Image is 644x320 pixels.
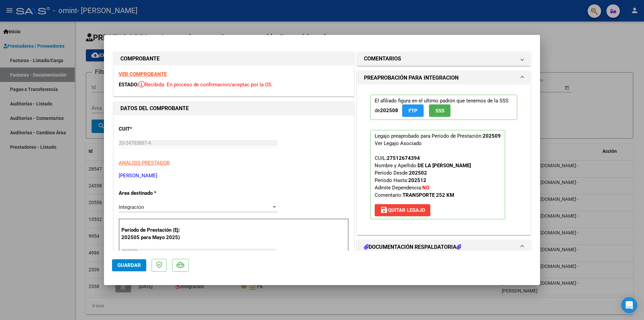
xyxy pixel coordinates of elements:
span: ESTADO: [119,82,139,88]
p: Legajo preaprobado para Período de Prestación: [370,130,505,219]
strong: NO [422,185,429,191]
span: SSS [435,108,444,114]
span: Comentario: [375,192,454,198]
mat-expansion-panel-header: COMENTARIOS [357,52,530,65]
button: FTP [402,104,424,117]
strong: COMPROBANTE [120,55,160,62]
span: FTP [409,108,418,114]
p: [PERSON_NAME] [119,172,349,180]
div: PREAPROBACIÓN PARA INTEGRACION [357,85,530,235]
span: Quitar Legajo [380,207,425,213]
a: VER COMPROBANTE [119,71,167,77]
button: Guardar [112,259,146,271]
mat-expansion-panel-header: DOCUMENTACIÓN RESPALDATORIA [357,240,530,254]
strong: 202508 [380,107,398,113]
strong: DE LA [PERSON_NAME] [418,163,471,169]
div: 27512674394 [387,154,420,162]
h1: PREAPROBACIÓN PARA INTEGRACION [364,74,459,82]
h1: DOCUMENTACIÓN RESPALDATORIA [364,243,461,251]
strong: 202509 [483,133,501,139]
span: Recibida. En proceso de confirmacion/aceptac por la OS. [139,82,273,88]
strong: DATOS DEL COMPROBANTE [120,105,189,111]
h1: COMENTARIOS [364,55,401,63]
span: Integración [119,204,144,210]
strong: 202502 [409,170,427,176]
p: CUIT [119,125,188,133]
span: ANALISIS PRESTADOR [119,160,170,166]
span: CUIL: Nombre y Apellido: Período Desde: Período Hasta: Admite Dependencia: [375,155,471,198]
mat-icon: save [380,206,388,214]
div: Ver Legajo Asociado [375,140,422,147]
button: Quitar Legajo [375,204,430,216]
p: El afiliado figura en el ultimo padrón que tenemos de la SSS de [370,95,517,120]
span: Guardar [117,262,141,268]
p: Período de Prestación (Ej: 202505 para Mayo 2025) [121,226,189,241]
strong: 202512 [408,177,426,183]
div: Open Intercom Messenger [621,297,637,313]
mat-expansion-panel-header: PREAPROBACIÓN PARA INTEGRACION [357,71,530,85]
p: Area destinado * [119,189,188,197]
button: SSS [429,104,450,117]
strong: TRANSPORTE 252 KM [402,192,454,198]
